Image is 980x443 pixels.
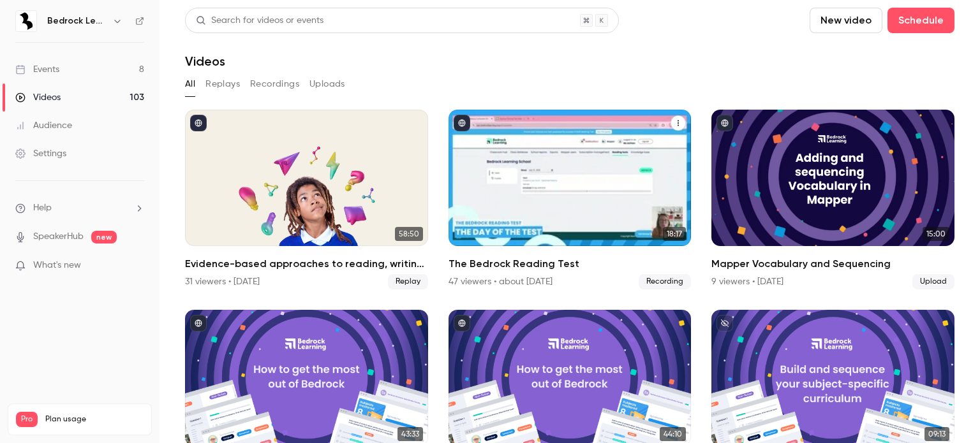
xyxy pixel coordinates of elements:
[923,227,949,241] span: 15:00
[716,315,733,331] button: unpublished
[388,274,428,289] span: Replay
[33,259,81,272] span: What's new
[205,74,240,94] button: Replays
[912,274,954,289] span: Upload
[185,54,225,69] h1: Videos
[47,15,107,27] h6: Bedrock Learning
[639,274,691,289] span: Recording
[185,8,954,435] section: Videos
[250,74,299,94] button: Recordings
[887,8,954,33] button: Schedule
[454,115,470,131] button: published
[33,230,84,243] a: SpeakerHub
[185,110,428,289] a: 58:50Evidence-based approaches to reading, writing and language in 2025/2631 viewers • [DATE]Replay
[395,227,423,241] span: 58:50
[185,74,195,94] button: All
[397,427,423,441] span: 43:33
[15,91,61,104] div: Videos
[16,11,36,31] img: Bedrock Learning
[660,427,686,441] span: 44:10
[15,201,144,215] li: help-dropdown-opener
[196,14,323,27] div: Search for videos or events
[711,275,783,288] div: 9 viewers • [DATE]
[449,110,692,289] li: The Bedrock Reading Test
[309,74,345,94] button: Uploads
[716,115,733,131] button: published
[15,147,66,160] div: Settings
[185,256,428,272] h2: Evidence-based approaches to reading, writing and language in 2025/26
[454,315,470,331] button: published
[45,414,144,425] span: Plan usage
[185,275,260,288] div: 31 viewers • [DATE]
[449,110,692,289] a: 18:17The Bedrock Reading Test47 viewers • about [DATE]Recording
[924,427,949,441] span: 09:13
[711,110,954,289] li: Mapper Vocabulary and Sequencing
[129,260,144,272] iframe: Noticeable Trigger
[16,412,38,427] span: Pro
[185,110,428,289] li: Evidence-based approaches to reading, writing and language in 2025/26
[711,256,954,272] h2: Mapper Vocabulary and Sequencing
[15,119,72,132] div: Audience
[663,227,686,241] span: 18:17
[190,115,207,131] button: published
[33,201,52,215] span: Help
[91,231,117,243] span: new
[15,63,59,76] div: Events
[810,8,882,33] button: New video
[190,315,207,331] button: published
[449,275,553,288] div: 47 viewers • about [DATE]
[711,110,954,289] a: 15:00Mapper Vocabulary and Sequencing9 viewers • [DATE]Upload
[449,256,692,272] h2: The Bedrock Reading Test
